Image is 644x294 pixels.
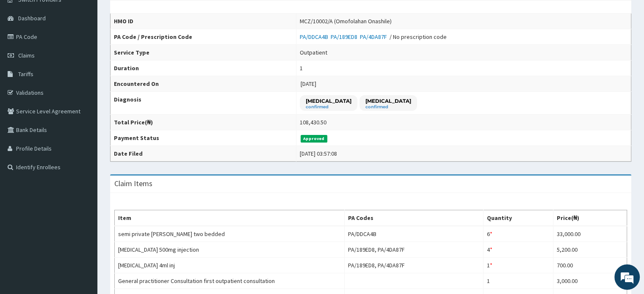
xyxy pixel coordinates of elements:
[49,91,117,177] span: We're online!
[345,226,484,242] td: PA/DDCA4B
[345,258,484,273] td: PA/189ED8, PA/4DA87F
[16,42,34,63] img: d_794563401_company_1708531726252_794563401
[4,201,161,230] textarea: Type your message and hit 'Enter'
[300,33,331,41] a: PA/DDCA4B
[553,210,627,226] th: Price(₦)
[111,130,296,146] th: Payment Status
[115,242,345,258] td: [MEDICAL_DATA] 500mg injection
[553,273,627,289] td: 3,000.00
[115,226,345,242] td: semi private [PERSON_NAME] two bedded
[300,17,392,25] div: MCZ/10002/A (Omofolahan Onashile)
[139,4,159,25] div: Minimize live chat window
[553,258,627,273] td: 700.00
[114,180,152,187] h3: Claim Items
[345,210,484,226] th: PA Codes
[18,52,35,59] span: Claims
[484,242,553,258] td: 4
[44,47,142,58] div: Chat with us now
[300,33,447,41] div: / No prescription code
[306,105,351,109] small: confirmed
[553,226,627,242] td: 33,000.00
[115,273,345,289] td: General practitioner Consultation first outpatient consultation
[300,149,337,158] div: [DATE] 03:57:08
[111,29,296,45] th: PA Code / Prescription Code
[300,118,326,126] div: 108,430.50
[111,92,296,115] th: Diagnosis
[331,33,360,41] a: PA/189ED8
[115,258,345,273] td: [MEDICAL_DATA] 4ml inj
[484,273,553,289] td: 1
[345,242,484,258] td: PA/189ED8, PA/4DA87F
[111,45,296,60] th: Service Type
[484,226,553,242] td: 6
[111,14,296,29] th: HMO ID
[300,48,327,57] div: Outpatient
[306,97,351,104] p: [MEDICAL_DATA]
[111,76,296,92] th: Encountered On
[300,64,303,72] div: 1
[301,80,316,88] span: [DATE]
[18,70,33,78] span: Tariffs
[484,258,553,273] td: 1
[115,210,345,226] th: Item
[301,135,327,143] span: Approved
[484,210,553,226] th: Quantity
[365,105,411,109] small: confirmed
[111,115,296,130] th: Total Price(₦)
[365,97,411,104] p: [MEDICAL_DATA]
[18,14,46,22] span: Dashboard
[111,146,296,162] th: Date Filed
[360,33,390,41] a: PA/4DA87F
[553,242,627,258] td: 5,200.00
[111,60,296,76] th: Duration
